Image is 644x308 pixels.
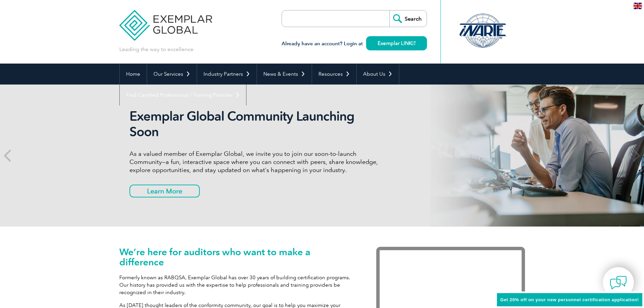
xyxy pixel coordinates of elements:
[120,64,147,85] a: Home
[119,274,356,296] p: Formerly known as RABQSA, Exemplar Global has over 30 years of building certification programs. O...
[129,109,383,140] h2: Exemplar Global Community Launching Soon
[357,64,399,85] a: About Us
[119,46,193,53] p: Leading the way to excellence
[119,247,356,267] h1: We’re here for auditors who want to make a difference
[610,274,627,291] img: contact-chat.png
[120,85,246,105] a: Find Certified Professional / Training Provider
[412,41,415,45] img: open_square.png
[197,64,257,85] a: Industry Partners
[129,150,383,174] p: As a valued member of Exemplar Global, we invite you to join our soon-to-launch Community—a fun, ...
[282,40,427,48] h3: Already have an account? Login at
[389,10,427,27] input: Search
[312,64,356,85] a: Resources
[129,185,200,197] a: Learn More
[366,36,427,50] a: Exemplar LINK
[500,297,639,302] span: Get 20% off on your new personnel certification application!
[634,3,642,9] img: en
[147,64,197,85] a: Our Services
[257,64,312,85] a: News & Events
